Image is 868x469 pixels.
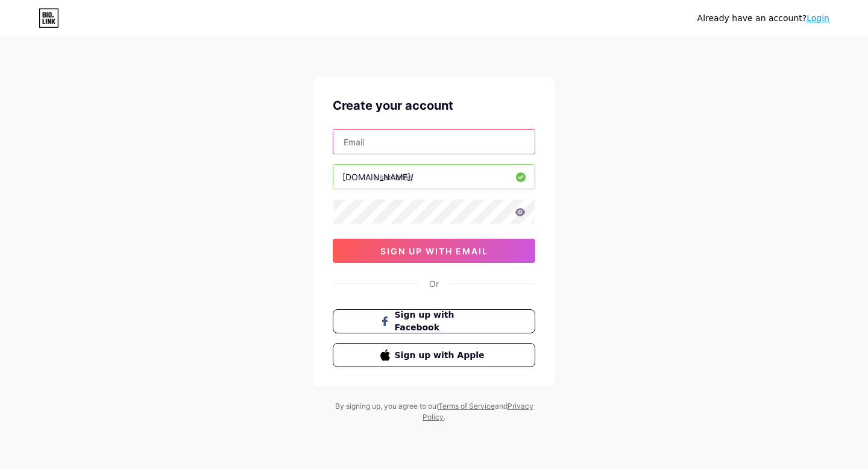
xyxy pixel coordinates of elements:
a: Terms of Service [438,401,495,411]
span: Sign up with Facebook [395,309,488,334]
span: sign up with email [380,246,488,256]
a: Login [807,13,829,23]
div: [DOMAIN_NAME]/ [342,171,414,183]
input: username [333,165,535,189]
div: Or [429,277,439,290]
span: Sign up with Apple [395,349,488,362]
div: Create your account [333,96,535,115]
button: Sign up with Facebook [333,309,535,333]
div: By signing up, you agree to our and . [332,401,536,423]
input: Email [333,130,535,154]
button: sign up with email [333,239,535,263]
div: Already have an account? [697,12,829,25]
button: Sign up with Apple [333,343,535,367]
